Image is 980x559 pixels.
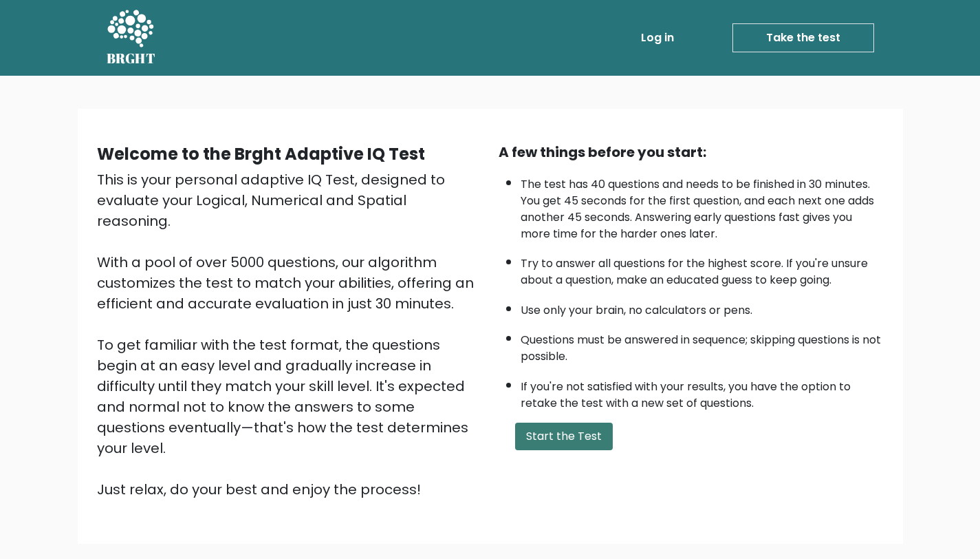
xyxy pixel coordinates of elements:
[499,142,884,162] div: A few things before you start:
[635,24,679,52] a: Log in
[521,372,884,412] li: If you're not satisfied with your results, you have the option to retake the test with a new set ...
[107,6,156,70] a: BRGHT
[97,169,482,500] div: This is your personal adaptive IQ Test, designed to evaluate your Logical, Numerical and Spatial ...
[521,295,884,319] li: Use only your brain, no calculators or pens.
[521,169,884,242] li: The test has 40 questions and needs to be finished in 30 minutes. You get 45 seconds for the firs...
[97,143,425,165] b: Welcome to the Brght Adaptive IQ Test
[515,423,613,450] button: Start the Test
[732,23,874,52] a: Take the test
[107,50,156,67] h5: BRGHT
[521,325,884,365] li: Questions must be answered in sequence; skipping questions is not possible.
[521,249,884,288] li: Try to answer all questions for the highest score. If you're unsure about a question, make an edu...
